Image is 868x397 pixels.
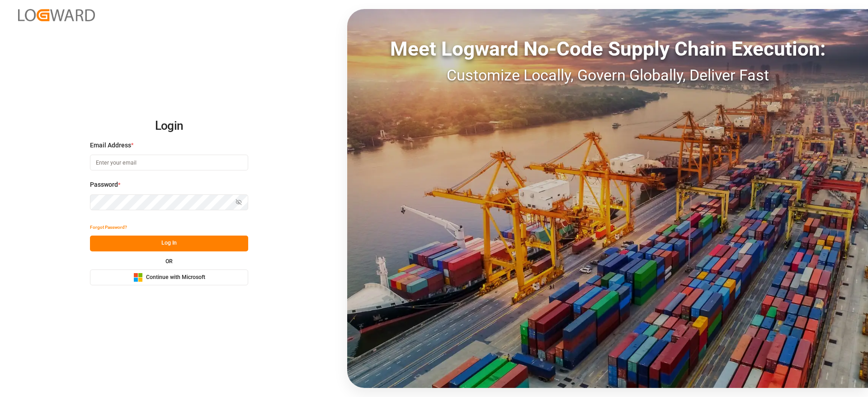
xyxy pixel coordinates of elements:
[90,236,248,251] button: Log In
[90,220,127,236] button: Forgot Password?
[90,141,131,150] span: Email Address
[146,274,205,282] span: Continue with Microsoft
[90,269,248,285] button: Continue with Microsoft
[347,64,868,87] div: Customize Locally, Govern Globally, Deliver Fast
[90,112,248,141] h2: Login
[165,259,173,264] small: OR
[18,9,95,21] img: Logward_new_orange.png
[347,34,868,64] div: Meet Logward No-Code Supply Chain Execution:
[90,180,118,189] span: Password
[90,155,248,170] input: Enter your email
